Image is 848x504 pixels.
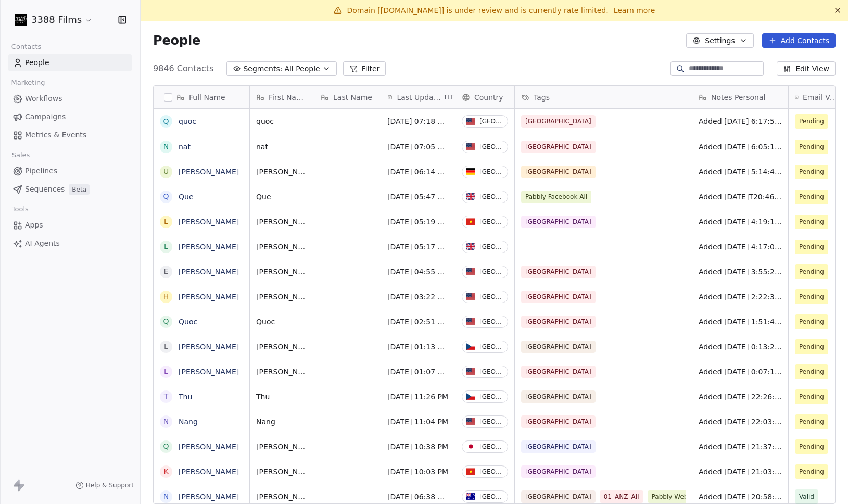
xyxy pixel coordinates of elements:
span: 9846 Contacts [153,62,213,75]
div: Email Verification Status [789,86,847,108]
span: [PERSON_NAME] [256,442,308,452]
span: Beta [69,184,90,195]
span: [GEOGRAPHIC_DATA] [521,115,596,128]
span: [DATE] 03:22 AM [387,292,449,302]
span: Nang [256,417,308,427]
span: Added [DATE] 4:19:19 via Pabbly Connect, Location Country: [GEOGRAPHIC_DATA], 3388 Films Subscrib... [699,217,782,227]
div: N [163,416,169,427]
div: [GEOGRAPHIC_DATA] [479,468,503,475]
a: Pipelines [8,162,132,180]
div: First Name [250,86,314,108]
div: [GEOGRAPHIC_DATA] [479,443,503,450]
div: Country [455,86,514,108]
div: T [164,391,169,402]
a: Quoc [179,318,197,326]
div: Last Updated DateTLT [381,86,455,108]
span: [DATE] 06:38 AM [387,492,449,502]
a: [PERSON_NAME] [179,468,239,476]
a: nat [179,143,191,151]
span: [GEOGRAPHIC_DATA] [521,291,596,303]
span: 01_ANZ_All [600,490,643,503]
span: Segments: [243,64,282,74]
div: [GEOGRAPHIC_DATA] [479,218,503,225]
div: N [163,491,169,502]
span: Pending [799,116,824,127]
a: Que [179,193,194,201]
span: Pending [799,292,824,302]
span: TLT [444,93,454,102]
a: People [8,54,132,71]
div: Notes Personal [692,86,788,108]
span: Last Updated Date [397,92,441,103]
div: Full Name [154,86,249,108]
div: [GEOGRAPHIC_DATA] [479,393,503,400]
button: Add Contacts [762,33,836,48]
a: Thu [179,393,192,401]
span: Tags [534,92,550,103]
span: Pabbly Facebook All [521,191,591,203]
div: Q [163,441,169,452]
span: Added [DATE] 5:14:40 via Pabbly Connect, Location Country: [GEOGRAPHIC_DATA], 3388 Films Subscrib... [699,167,782,177]
span: [PERSON_NAME] [256,492,308,502]
div: [GEOGRAPHIC_DATA] [479,368,503,375]
div: n [163,141,169,152]
div: U [163,166,169,177]
span: [GEOGRAPHIC_DATA] [521,316,596,328]
span: [DATE] 01:13 AM [387,342,449,352]
span: Added [DATE] 2:22:38 via Pabbly Connect, Location Country: [GEOGRAPHIC_DATA], 3388 Films Subscrib... [699,292,782,302]
div: [GEOGRAPHIC_DATA] [479,143,503,150]
span: [DATE] 10:03 PM [387,467,449,477]
div: [GEOGRAPHIC_DATA] [479,118,503,125]
span: [GEOGRAPHIC_DATA] [521,166,596,178]
span: Pipelines [25,166,57,177]
div: Last Name [314,86,381,108]
a: [PERSON_NAME] [179,168,239,176]
button: Settings [686,33,753,48]
span: [DATE] 11:04 PM [387,417,449,427]
span: [GEOGRAPHIC_DATA] [521,366,596,378]
span: [PERSON_NAME] [256,342,308,352]
span: People [153,33,200,48]
span: Full Name [189,92,225,103]
div: [GEOGRAPHIC_DATA] [479,243,503,250]
span: Workflows [25,93,62,104]
span: Added [DATE] 0:07:13 via Pabbly Connect, Location Country: [GEOGRAPHIC_DATA], 3388 Films Subscrib... [699,367,782,377]
span: Pending [799,242,824,252]
span: [DATE] 05:19 AM [387,217,449,227]
span: [DATE] 04:55 AM [387,267,449,277]
a: [PERSON_NAME] [179,493,239,501]
span: [GEOGRAPHIC_DATA] [521,415,596,428]
div: L [164,341,168,352]
span: Apps [25,220,43,231]
div: E [164,266,169,277]
span: [GEOGRAPHIC_DATA] [521,216,596,228]
span: [GEOGRAPHIC_DATA] [521,440,596,453]
a: SequencesBeta [8,181,132,198]
a: [PERSON_NAME] [179,343,239,351]
span: quoc [256,116,308,127]
a: [PERSON_NAME] [179,218,239,226]
a: Help & Support [75,481,134,489]
span: Country [474,92,503,103]
div: [GEOGRAPHIC_DATA] [479,293,503,300]
span: People [25,57,49,68]
div: [GEOGRAPHIC_DATA] [479,418,503,425]
span: [GEOGRAPHIC_DATA] [521,266,596,278]
a: Apps [8,217,132,234]
a: Metrics & Events [8,127,132,144]
span: Pending [799,167,824,177]
span: Added [DATE] 1:51:45 via Pabbly Connect, Location Country: [GEOGRAPHIC_DATA], 3388 Films Subscrib... [699,317,782,327]
span: [GEOGRAPHIC_DATA] [521,465,596,478]
span: [GEOGRAPHIC_DATA] [521,141,596,153]
span: Added [DATE] 22:03:56 via Pabbly Connect, Location Country: [GEOGRAPHIC_DATA], 3388 Films Subscri... [699,417,782,427]
span: [DATE] 06:14 AM [387,167,449,177]
span: Added [DATE] 20:58:54 via Pabbly Connect, Location Country: [GEOGRAPHIC_DATA], 3388 Films Subscri... [699,492,782,502]
span: Pabbly Website [648,490,704,503]
div: H [163,291,169,302]
button: Filter [343,61,386,76]
a: [PERSON_NAME] [179,368,239,376]
span: [GEOGRAPHIC_DATA] [521,341,596,353]
span: [PERSON_NAME] [256,367,308,377]
span: Added [DATE] 22:26:45 via Pabbly Connect, Location Country: [GEOGRAPHIC_DATA], 3388 Films Subscri... [699,392,782,402]
a: [PERSON_NAME] [179,243,239,251]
